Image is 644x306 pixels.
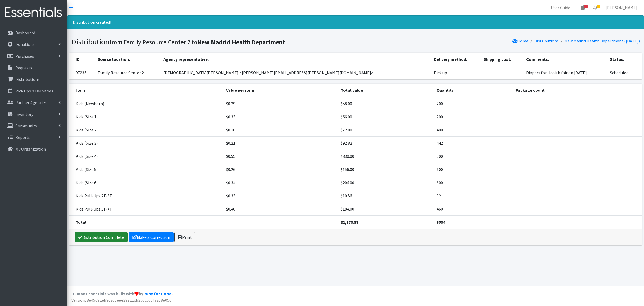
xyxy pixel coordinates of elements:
[523,66,607,79] td: Diapers for Health fair on [DATE]
[174,232,195,242] a: Print
[565,38,640,44] a: New Madrid Health Department ([DATE])
[584,5,588,8] span: 1
[2,132,65,143] a: Reports
[607,66,642,79] td: Scheduled
[577,2,589,13] a: 1
[223,202,338,215] td: $0.40
[15,123,37,129] p: Community
[431,66,480,79] td: Pick up
[15,112,33,117] p: Inventory
[160,66,431,79] td: [DEMOGRAPHIC_DATA][PERSON_NAME] <[PERSON_NAME][EMAIL_ADDRESS][PERSON_NAME][DOMAIN_NAME]>
[69,97,223,110] td: Kids (Newborn)
[338,150,433,163] td: $330.00
[223,163,338,176] td: $0.26
[75,232,128,242] a: Distribution Complete
[69,136,223,150] td: Kids (Size 3)
[69,163,223,176] td: Kids (Size 5)
[69,53,95,66] th: ID
[69,189,223,202] td: Kids Pull-Ups 2T-3T
[338,189,433,202] td: $10.56
[197,38,285,46] b: New Madrid Health Department
[433,84,512,97] th: Quantity
[69,84,223,97] th: Item
[589,2,601,13] a: 1
[2,86,65,96] a: Pick Ups & Deliveries
[223,97,338,110] td: $0.29
[433,202,512,215] td: 460
[338,84,433,97] th: Total value
[338,176,433,189] td: $204.00
[2,109,65,120] a: Inventory
[433,97,512,110] td: 200
[76,219,87,225] strong: Total:
[338,202,433,215] td: $184.00
[2,62,65,73] a: Requests
[2,74,65,85] a: Distributions
[433,163,512,176] td: 600
[523,53,607,66] th: Comments:
[15,42,35,47] p: Donations
[223,176,338,189] td: $0.34
[607,53,642,66] th: Status:
[601,2,642,13] a: [PERSON_NAME]
[338,163,433,176] td: $156.00
[2,3,65,22] img: HumanEssentials
[223,150,338,163] td: $0.55
[71,37,354,47] h1: Distribution
[433,136,512,150] td: 442
[2,27,65,38] a: Dashboard
[431,53,480,66] th: Delivery method:
[15,54,34,59] p: Purchases
[15,88,53,94] p: Pick Ups & Deliveries
[597,5,600,8] span: 1
[223,136,338,150] td: $0.21
[512,38,528,44] a: Home
[109,38,285,46] small: from Family Resource Center 2 to
[433,150,512,163] td: 600
[433,110,512,123] td: 200
[69,123,223,136] td: Kids (Size 2)
[94,53,160,66] th: Source location:
[338,97,433,110] td: $58.00
[338,110,433,123] td: $66.00
[341,219,358,225] strong: $1,173.38
[512,84,642,97] th: Package count
[2,144,65,154] a: My Organization
[338,123,433,136] td: $72.00
[129,232,174,242] a: Make a Correction
[15,146,46,152] p: My Organization
[433,176,512,189] td: 600
[547,2,575,13] a: User Guide
[2,39,65,50] a: Donations
[15,135,30,140] p: Reports
[433,123,512,136] td: 400
[480,53,523,66] th: Shipping cost:
[223,84,338,97] th: Value per item
[338,136,433,150] td: $92.82
[69,150,223,163] td: Kids (Size 4)
[223,189,338,202] td: $0.33
[94,66,160,79] td: Family Resource Center 2
[69,110,223,123] td: Kids (Size 1)
[69,202,223,215] td: Kids Pull-Ups 3T-4T
[15,65,32,70] p: Requests
[437,219,445,225] strong: 3534
[160,53,431,66] th: Agency representative:
[15,30,35,35] p: Dashboard
[15,77,40,82] p: Distributions
[2,51,65,62] a: Purchases
[2,120,65,131] a: Community
[71,291,173,296] strong: Human Essentials was built with by .
[143,291,171,296] a: Ruby for Good
[71,297,171,303] span: Version: 3e45d92eb9c305eee39721cb350cc05faa68e05d
[433,189,512,202] td: 32
[223,123,338,136] td: $0.18
[69,176,223,189] td: Kids (Size 6)
[15,100,47,105] p: Partner Agencies
[223,110,338,123] td: $0.33
[2,97,65,108] a: Partner Agencies
[534,38,559,44] a: Distributions
[69,66,95,79] td: 97235
[67,15,644,29] div: Distribution created!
